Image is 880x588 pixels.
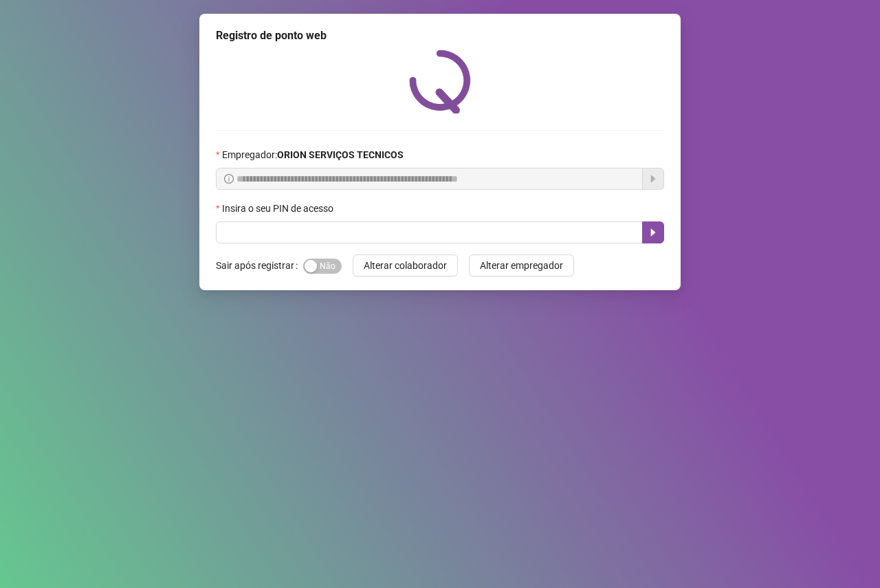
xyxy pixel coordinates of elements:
strong: ORION SERVIÇOS TECNICOS [277,149,404,160]
span: Empregador : [222,147,404,162]
button: Alterar empregador [469,254,574,276]
img: QRPoint [409,50,471,113]
span: Alterar colaborador [364,258,447,273]
label: Insira o seu PIN de acesso [216,201,342,216]
div: Registro de ponto web [216,28,664,44]
button: Alterar colaborador [353,254,458,276]
span: Alterar empregador [480,258,563,273]
label: Sair após registrar [216,254,303,276]
span: caret-right [648,227,659,238]
span: info-circle [224,174,234,184]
